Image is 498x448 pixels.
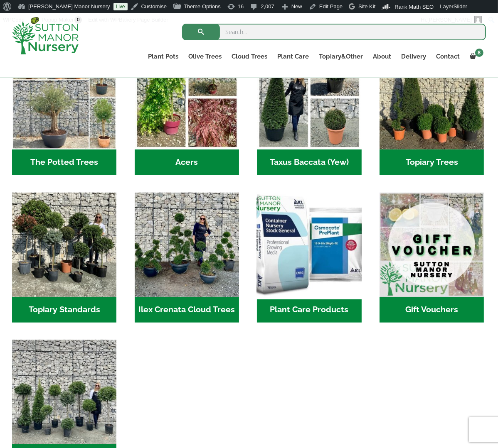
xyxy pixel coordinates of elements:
span: [PERSON_NAME] [427,17,472,23]
h2: Ilex Crenata Cloud Trees [135,297,239,323]
a: About [368,51,396,62]
h2: Topiary Standards [12,297,116,323]
img: Home - IMG 5223 [12,193,116,297]
span: 0 [74,16,82,24]
a: Visit product category Plant Care Products [257,193,361,323]
a: Live [113,3,128,10]
a: Edit with WPBakery Page Builder [85,13,171,27]
a: Olive Trees [183,51,227,62]
a: Visit product category Acers [135,45,239,175]
span: Rank Math SEO [394,4,434,10]
img: Home - Untitled Project 4 [135,45,239,149]
a: Visit product category Ilex Crenata Cloud Trees [135,193,239,323]
h2: Taxus Baccata (Yew) [257,149,361,175]
a: Plant Pots [143,51,183,62]
a: Topiary&Other [314,51,368,62]
a: Visit product category Taxus Baccata (Yew) [257,45,361,175]
a: Plant Care [272,51,314,62]
a: Hi, [418,13,485,27]
a: Cloud Trees [227,51,272,62]
img: Home - Untitled Project [257,45,361,149]
a: Delivery [396,51,431,62]
a: Visit product category Gift Vouchers [380,193,484,323]
h2: Acers [135,149,239,175]
img: logo [12,22,79,54]
img: Home - new coll [12,45,116,149]
input: Search... [182,24,486,40]
img: Home - IMG 5945 [12,340,116,444]
a: Contact [431,51,465,62]
a: Visit product category Topiary Standards [12,193,116,323]
span: Site Kit [358,3,375,10]
img: Home - MAIN [380,193,484,297]
a: Popup Maker [28,13,85,27]
img: Home - C8EC7518 C483 4BAA AA61 3CAAB1A4C7C4 1 201 a [380,45,484,149]
h2: Gift Vouchers [380,297,484,323]
a: Visit product category Topiary Trees [380,45,484,175]
h2: Topiary Trees [380,149,484,175]
h2: The Potted Trees [12,149,116,175]
a: Visit product category The Potted Trees [12,45,116,175]
img: Home - food and soil [254,190,364,299]
span: 8 [475,49,483,57]
h2: Plant Care Products [257,297,361,323]
img: Home - 9CE163CB 973F 4905 8AD5 A9A890F87D43 [135,193,239,297]
a: 8 [465,51,486,62]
